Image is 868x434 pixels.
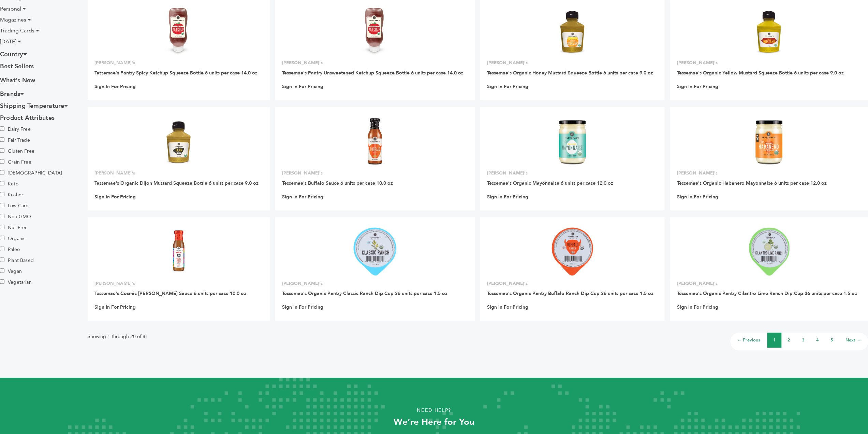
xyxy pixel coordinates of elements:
[748,227,790,276] img: Tessemae's Organic Pantry Cilantro Lime Ranch Dip Cup 36 units per case 1.5 oz
[487,290,653,297] a: Tessemae's Organic Pantry Buffalo Ranch Dip Cup 36 units per case 1.5 oz
[487,60,658,66] p: [PERSON_NAME]'s
[166,227,191,276] img: Tessemae's Cosmic Jerry Sauce 6 units per case 10.0 oz
[744,6,794,56] img: Tessemae's Organic Yellow Mustard Squeeze Bottle 6 units per case 9.0 oz
[282,70,464,76] a: Tessemae's Pantry Unsweetened Ketchup Squeeze Bottle 6 units per case 14.0 oz
[487,280,658,286] p: [PERSON_NAME]'s
[744,116,794,166] img: Tessemae's Organic Habanero Mayonnaise 6 units per case 12.0 oz
[154,6,204,56] img: Tessemae's Pantry Spicy Ketchup Squeeze Bottle 6 units per case 14.0 oz
[282,170,468,176] p: [PERSON_NAME]'s
[487,304,528,310] a: Sign In For Pricing
[551,227,594,276] img: Tessemae's Organic Pantry Buffalo Ranch Dip Cup 36 units per case 1.5 oz
[94,70,258,76] a: Tessemae's Pantry Spicy Ketchup Squeeze Bottle 6 units per case 14.0 oz
[487,194,528,200] a: Sign In For Pricing
[94,290,246,297] a: Tessemae's Cosmic [PERSON_NAME] Sauce 6 units per case 10.0 oz
[816,337,819,343] a: 4
[282,304,323,310] a: Sign In For Pricing
[282,84,323,90] a: Sign In For Pricing
[94,60,263,66] p: [PERSON_NAME]'s
[350,116,400,166] img: Tessemae's Buffalo Sauce 6 units per case 10.0 oz
[737,337,760,343] a: ← Previous
[677,84,718,90] a: Sign In For Pricing
[773,337,776,343] a: 1
[282,280,468,286] p: [PERSON_NAME]'s
[94,304,136,310] a: Sign In For Pricing
[845,337,861,343] a: Next →
[677,290,857,297] a: Tessemae's Organic Pantry Cilantro Lime Ranch Dip Cup 36 units per case 1.5 oz
[677,60,861,66] p: [PERSON_NAME]'s
[677,70,843,76] a: Tessemae's Organic Yellow Mustard Squeeze Bottle 6 units per case 9.0 oz
[487,70,653,76] a: Tessemae's Organic Honey Mustard Squeeze Bottle 6 units per case 9.0 oz
[677,304,718,310] a: Sign In For Pricing
[487,170,658,176] p: [PERSON_NAME]'s
[677,194,718,200] a: Sign In For Pricing
[394,416,474,428] strong: We’re Here for You
[94,84,136,90] a: Sign In For Pricing
[282,60,468,66] p: [PERSON_NAME]'s
[154,116,204,166] img: Tessemae's Organic Dijon Mustard Squeeze Bottle 6 units per case 9.0 oz
[548,6,597,56] img: Tessemae's Organic Honey Mustard Squeeze Bottle 6 units per case 9.0 oz
[94,194,136,200] a: Sign In For Pricing
[677,170,861,176] p: [PERSON_NAME]'s
[353,227,397,276] img: Tessemae's Organic Pantry Classic Ranch Dip Cup 36 units per case 1.5 oz
[282,290,447,297] a: Tessemae's Organic Pantry Classic Ranch Dip Cup 36 units per case 1.5 oz
[802,337,804,343] a: 3
[677,180,826,186] a: Tessemae's Organic Habanero Mayonnaise 6 units per case 12.0 oz
[43,405,825,416] p: Need Help?
[282,180,393,186] a: Tessemae's Buffalo Sauce 6 units per case 10.0 oz
[88,333,148,341] p: Showing 1 through 20 of 81
[282,194,323,200] a: Sign In For Pricing
[350,6,400,56] img: Tessemae's Pantry Unsweetened Ketchup Squeeze Bottle 6 units per case 14.0 oz
[94,170,263,176] p: [PERSON_NAME]'s
[94,180,259,186] a: Tessemae's Organic Dijon Mustard Squeeze Bottle 6 units per case 9.0 oz
[94,280,263,286] p: [PERSON_NAME]'s
[788,337,790,343] a: 2
[830,337,833,343] a: 5
[487,180,613,186] a: Tessemae's Organic Mayonnaise 6 units per case 12.0 oz
[548,116,597,166] img: Tessemae's Organic Mayonnaise 6 units per case 12.0 oz
[677,280,861,286] p: [PERSON_NAME]'s
[487,84,528,90] a: Sign In For Pricing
